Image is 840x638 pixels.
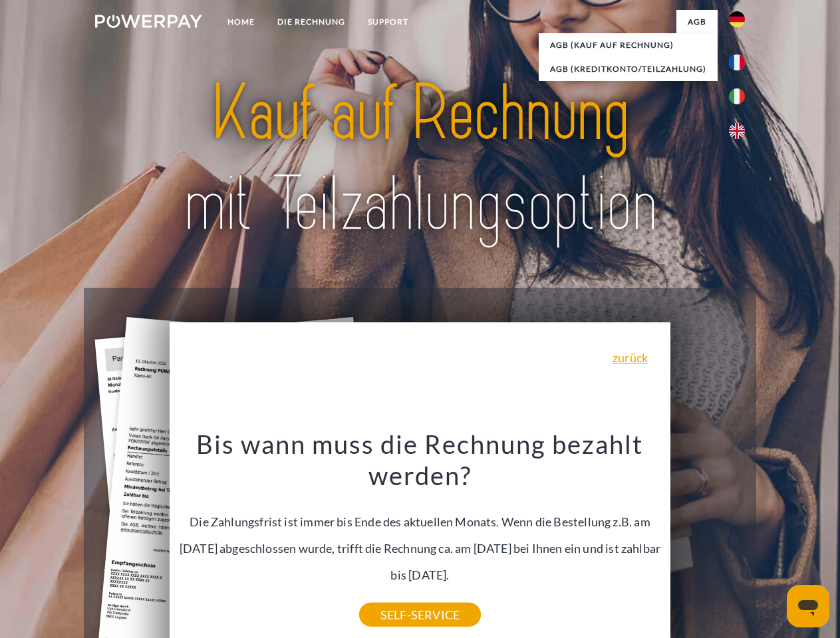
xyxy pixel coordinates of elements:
[216,10,266,34] a: Home
[266,10,356,34] a: DIE RECHNUNG
[539,57,718,81] a: AGB (Kreditkonto/Teilzahlung)
[787,585,829,627] iframe: Schaltfläche zum Öffnen des Messaging-Fensters
[613,352,648,364] a: zurück
[539,33,718,57] a: AGB (Kauf auf Rechnung)
[178,428,663,492] h3: Bis wann muss die Rechnung bezahlt werden?
[359,603,481,627] a: SELF-SERVICE
[95,15,202,28] img: logo-powerpay-white.svg
[729,123,745,139] img: en
[127,64,713,255] img: title-powerpay_de.svg
[676,10,718,34] a: agb
[729,88,745,104] img: it
[729,54,745,70] img: fr
[356,10,420,34] a: SUPPORT
[729,11,745,27] img: de
[178,428,663,615] div: Die Zahlungsfrist ist immer bis Ende des aktuellen Monats. Wenn die Bestellung z.B. am [DATE] abg...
